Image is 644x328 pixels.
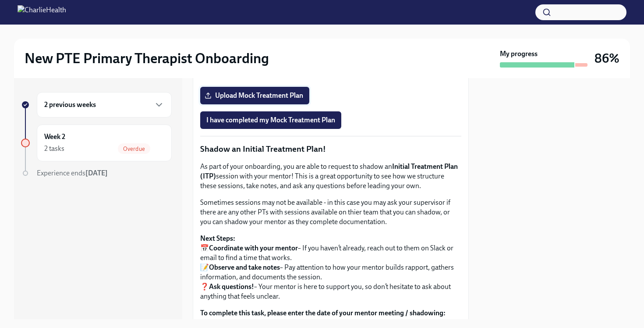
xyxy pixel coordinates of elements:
span: Upload Mock Treatment Plan [206,91,303,100]
strong: Observe and take notes [209,263,280,271]
strong: [DATE] [85,169,108,177]
label: Upload Mock Treatment Plan [200,87,309,104]
span: I have completed my Mock Treatment Plan [206,116,335,125]
div: 2 previous weeks [37,92,172,118]
a: Week 22 tasksOverdue [21,125,172,161]
strong: Next Steps: [200,234,235,242]
div: 2 tasks [44,144,64,153]
p: Shadow an Initial Treatment Plan! [200,143,461,155]
strong: Ask questions! [209,282,254,291]
span: Experience ends [37,169,108,177]
span: Overdue [118,146,150,152]
h6: 2 previous weeks [44,100,96,110]
img: CharlieHealth [18,5,66,19]
h2: New PTE Primary Therapist Onboarding [25,50,269,67]
strong: Initial Treatment Plan (ITP) [200,162,458,180]
h6: Week 2 [44,132,65,142]
strong: Coordinate with your mentor [209,244,298,252]
strong: My progress [500,49,538,59]
h3: 86% [594,50,619,66]
p: 📅 – If you haven’t already, reach out to them on Slack or email to find a time that works. 📝 – Pa... [200,234,461,301]
label: To complete this task, please enter the date of your mentor meeting / shadowing: [200,308,461,318]
p: Sometimes sessions may not be available - in this case you may ask your supervisor if there are a... [200,198,461,227]
button: I have completed my Mock Treatment Plan [200,111,341,129]
p: As part of your onboarding, you are able to request to shadow an session with your mentor! This i... [200,162,461,191]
